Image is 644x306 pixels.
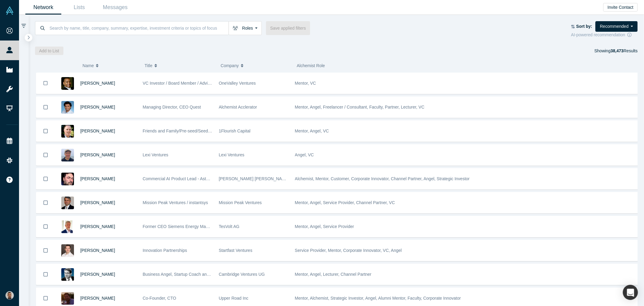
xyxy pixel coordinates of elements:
span: 1Flourish Capital [219,129,251,133]
a: Network [25,0,61,15]
img: Juan Scarlett's Profile Image [61,77,74,90]
img: Alchemist Vault Logo [5,6,14,15]
div: AI-powered recommendation [571,32,638,38]
span: Commercial AI Product Lead - Astellas & Angel Investor - [PERSON_NAME] [PERSON_NAME] Capital, Alc... [143,176,367,181]
a: [PERSON_NAME] [80,200,115,205]
span: OneValley Ventures [219,81,256,86]
span: Angel, VC [295,152,314,157]
span: Mentor, Angel, VC [295,129,329,133]
span: Title [145,59,152,72]
span: TesVolt AG [219,224,239,229]
button: Name [82,59,138,72]
button: Company [221,59,290,72]
button: Bookmark [36,145,55,165]
span: Cambridge Ventures UG [219,272,265,277]
span: Former CEO Siemens Energy Management Division of SIEMENS AG [143,224,273,229]
button: Title [145,59,214,72]
button: Bookmark [36,73,55,94]
button: Bookmark [36,216,55,237]
span: Co-Founder, CTO [143,296,176,301]
span: Alchemist Role [297,63,325,68]
button: Invite Contact [603,3,638,11]
button: Bookmark [36,168,55,189]
img: David Lane's Profile Image [61,125,74,138]
span: Mentor, VC [295,81,316,86]
button: Bookmark [36,121,55,142]
span: Managing Director, CEO Quest [143,105,201,109]
img: Vipin Chawla's Profile Image [61,197,74,209]
img: Ralf Christian's Profile Image [61,220,74,233]
strong: Sort by: [576,24,592,29]
img: Richard Svinkin's Profile Image [61,173,74,185]
div: Showing [594,47,638,55]
img: Jonah Probell's Profile Image [61,149,74,161]
span: Mentor, Angel, Freelancer / Consultant, Faculty, Partner, Lecturer, VC [295,105,425,109]
span: VC Investor / Board Member / Advisor [143,81,214,86]
button: Add to List [35,47,63,55]
span: Upper Road Inc [219,296,248,301]
span: Innovation Partnerships [143,248,187,253]
a: [PERSON_NAME] [80,176,115,181]
a: [PERSON_NAME] [80,105,115,109]
span: Business Angel, Startup Coach and best-selling author [143,272,245,277]
a: [PERSON_NAME] [80,224,115,229]
span: Friends and Family/Pre-seed/Seed Angel and VC Investor [143,129,252,133]
button: Save applied filters [266,21,310,35]
button: Bookmark [36,97,55,118]
button: Bookmark [36,192,55,213]
img: Lexi Viripaeff's Profile Image [61,292,74,305]
a: Messages [97,0,133,15]
span: Alchemist Acclerator [219,105,257,109]
span: Service Provider, Mentor, Corporate Innovator, VC, Angel [295,248,402,253]
button: Bookmark [36,240,55,261]
span: Company [221,59,239,72]
span: Mission Peak Ventures [219,200,262,205]
button: Roles [229,21,262,35]
span: Mentor, Angel, Service Provider [295,224,354,229]
span: Results [610,48,638,53]
span: Name [82,59,94,72]
a: [PERSON_NAME] [80,272,115,277]
span: Mentor, Alchemist, Strategic Investor, Angel, Alumni Mentor, Faculty, Corporate Innovator [295,296,461,301]
img: Martin Giese's Profile Image [61,268,74,281]
img: Dilip Mohapatra's Account [5,291,14,300]
span: Mission Peak Ventures / instantsys [143,200,208,205]
input: Search by name, title, company, summary, expertise, investment criteria or topics of focus [49,21,229,35]
span: Mentor, Angel, Lecturer, Channel Partner [295,272,372,277]
a: [PERSON_NAME] [80,248,115,253]
span: [PERSON_NAME] [PERSON_NAME] Capital [219,176,304,181]
img: Gnani Palanikumar's Profile Image [61,101,74,114]
span: Mentor, Angel, Service Provider, Channel Partner, VC [295,200,395,205]
a: Lists [61,0,97,15]
span: Startfast Ventures [219,248,252,253]
a: [PERSON_NAME] [80,152,115,157]
strong: 38,473 [610,48,623,53]
button: Bookmark [36,264,55,285]
img: Michael Thaney's Profile Image [61,244,74,257]
span: Alchemist, Mentor, Customer, Corporate Innovator, Channel Partner, Angel, Strategic Investor [295,176,470,181]
a: [PERSON_NAME] [80,129,115,133]
span: Lexi Ventures [143,152,168,157]
a: [PERSON_NAME] [80,296,115,301]
span: Lexi Ventures [219,152,245,157]
button: Recommended [595,21,638,32]
a: [PERSON_NAME] [80,81,115,86]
